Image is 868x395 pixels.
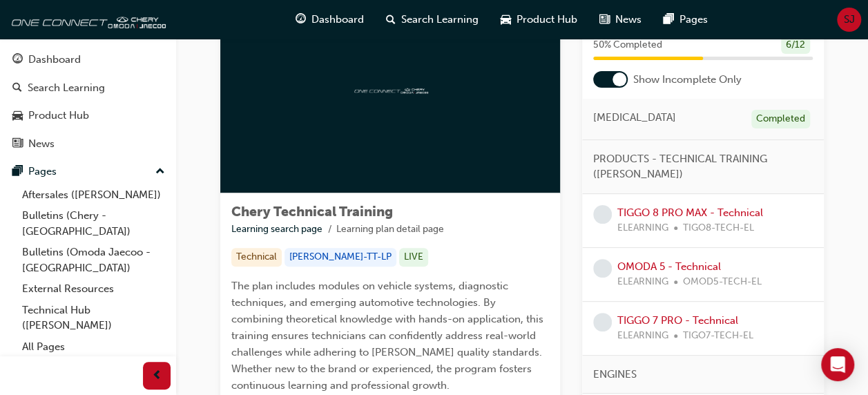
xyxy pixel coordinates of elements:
[12,82,22,95] span: search-icon
[6,103,171,128] a: Product Hub
[683,274,762,290] span: OMOD5-TECH-EL
[633,72,742,88] span: Show Incomplete Only
[12,166,23,178] span: pages-icon
[284,248,396,267] div: [PERSON_NAME]-TT-LP
[17,278,171,300] a: External Resources
[231,223,322,235] a: Learning search page
[6,75,171,101] a: Search Learning
[679,12,708,28] span: Pages
[683,220,754,236] span: TIGO8-TECH-EL
[231,204,393,220] span: Chery Technical Training
[501,11,511,28] span: car-icon
[683,328,753,344] span: TIGO7-TECH-EL
[386,11,396,28] span: search-icon
[399,248,428,267] div: LIVE
[17,184,171,206] a: Aftersales ([PERSON_NAME])
[593,151,802,182] span: PRODUCTS - TECHNICAL TRAINING ([PERSON_NAME])
[593,37,662,53] span: 50 % Completed
[7,6,166,33] img: oneconnect
[617,314,738,327] a: TIGGO 7 PRO - Technical
[617,206,763,219] a: TIGGO 8 PRO MAX - Technical
[588,6,653,34] a: news-iconNews
[17,242,171,278] a: Bulletins (Omoda Jaecoo - [GEOGRAPHIC_DATA])
[352,83,428,96] img: oneconnect
[617,260,721,273] a: OMODA 5 - Technical
[844,12,855,28] span: SJ
[781,36,810,55] div: 6 / 12
[12,110,23,122] span: car-icon
[152,367,162,385] span: prev-icon
[593,259,612,278] span: learningRecordVerb_NONE-icon
[17,205,171,242] a: Bulletins (Chery - [GEOGRAPHIC_DATA])
[653,6,719,34] a: pages-iconPages
[28,52,81,68] div: Dashboard
[6,131,171,157] a: News
[311,12,364,28] span: Dashboard
[375,6,490,34] a: search-iconSearch Learning
[821,348,854,381] div: Open Intercom Messenger
[17,336,171,358] a: All Pages
[615,12,642,28] span: News
[401,12,479,28] span: Search Learning
[593,205,612,224] span: learningRecordVerb_NONE-icon
[155,163,165,181] span: up-icon
[6,47,171,73] a: Dashboard
[296,11,306,28] span: guage-icon
[593,110,676,126] span: [MEDICAL_DATA]
[617,220,668,236] span: ELEARNING
[28,108,89,124] div: Product Hub
[490,6,588,34] a: car-iconProduct Hub
[6,44,171,159] button: DashboardSearch LearningProduct HubNews
[17,300,171,336] a: Technical Hub ([PERSON_NAME])
[617,274,668,290] span: ELEARNING
[517,12,577,28] span: Product Hub
[6,159,171,184] button: Pages
[12,54,23,66] span: guage-icon
[617,328,668,344] span: ELEARNING
[664,11,674,28] span: pages-icon
[751,110,810,128] div: Completed
[599,11,610,28] span: news-icon
[336,222,444,238] li: Learning plan detail page
[28,136,55,152] div: News
[231,280,546,392] span: The plan includes modules on vehicle systems, diagnostic techniques, and emerging automotive tech...
[837,8,861,32] button: SJ
[28,80,105,96] div: Search Learning
[12,138,23,151] span: news-icon
[593,313,612,331] span: learningRecordVerb_NONE-icon
[28,164,57,180] div: Pages
[231,248,282,267] div: Technical
[284,6,375,34] a: guage-iconDashboard
[593,367,637,383] span: ENGINES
